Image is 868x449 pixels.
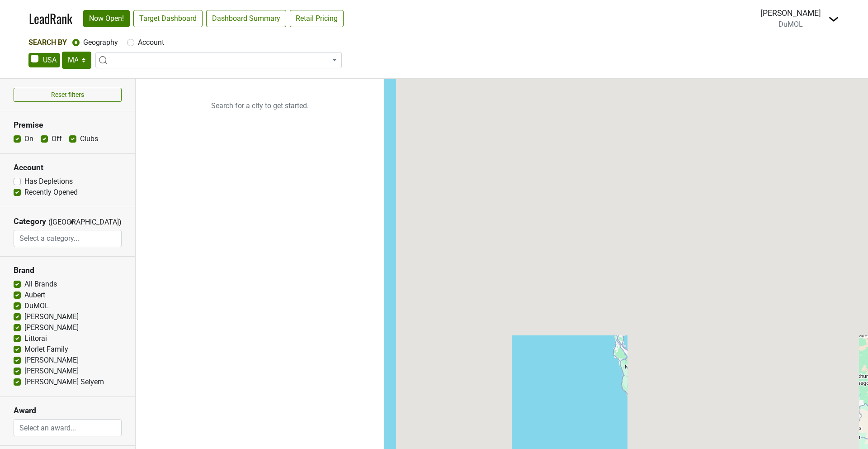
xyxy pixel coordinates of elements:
[14,266,122,275] h3: Brand
[24,344,68,355] label: Morlet Family
[24,279,57,290] label: All Brands
[24,134,33,144] label: On
[24,187,78,198] label: Recently Opened
[14,406,122,416] h3: Award
[24,333,47,344] label: Littorai
[14,163,122,172] h3: Account
[83,10,130,27] a: Now Open!
[24,176,73,187] label: Has Depletions
[80,134,98,144] label: Clubs
[778,20,803,29] span: DuMOL
[760,7,821,19] div: [PERSON_NAME]
[14,419,121,436] input: Select an award...
[24,355,79,366] label: [PERSON_NAME]
[69,218,75,226] span: ▼
[52,134,62,144] label: Off
[83,37,118,48] label: Geography
[29,9,72,28] a: LeadRank
[24,377,104,387] label: [PERSON_NAME] Selyem
[48,217,66,230] span: ([GEOGRAPHIC_DATA])
[138,37,164,48] label: Account
[24,311,79,322] label: [PERSON_NAME]
[828,14,839,24] img: Dropdown Menu
[290,10,344,27] a: Retail Pricing
[14,217,46,226] h3: Category
[28,38,67,47] span: Search By
[24,290,45,301] label: Aubert
[14,120,122,130] h3: Premise
[14,88,122,102] button: Reset filters
[136,79,384,133] p: Search for a city to get started.
[206,10,286,27] a: Dashboard Summary
[24,366,79,377] label: [PERSON_NAME]
[14,230,121,247] input: Select a category...
[24,322,79,333] label: [PERSON_NAME]
[24,301,49,311] label: DuMOL
[133,10,203,27] a: Target Dashboard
